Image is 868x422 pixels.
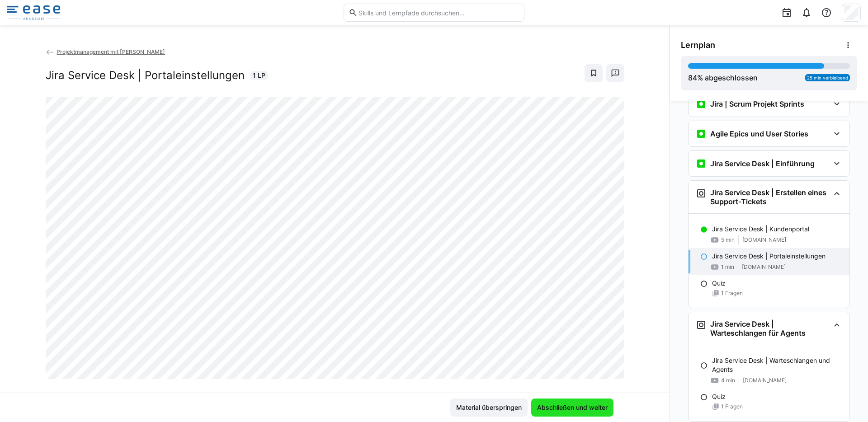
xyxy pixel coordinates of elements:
[531,399,613,417] button: Abschließen und weiter
[721,403,743,410] span: 1 Fragen
[710,129,808,138] h3: Agile Epics und User Stories
[710,159,815,168] h3: Jira Service Desk | Einführung
[721,377,735,384] span: 4 min
[536,403,609,412] span: Abschließen und weiter
[46,48,165,55] a: Projektmanagement mit [PERSON_NAME]
[681,40,715,50] span: Lernplan
[807,75,848,80] span: 25 min verbleibend
[455,403,523,412] span: Material überspringen
[721,290,743,297] span: 1 Fragen
[712,392,726,401] p: Quiz
[712,279,726,288] p: Quiz
[710,188,830,206] h3: Jira Service Desk | Erstellen eines Support-Tickets
[743,377,787,384] span: [DOMAIN_NAME]
[450,399,528,417] button: Material überspringen
[710,99,804,108] h3: Jira | Scrum Projekt Sprints
[253,71,265,80] span: 1 LP
[721,263,734,271] span: 1 min
[742,263,786,271] span: [DOMAIN_NAME]
[57,48,165,55] span: Projektmanagement mit [PERSON_NAME]
[358,9,519,17] input: Skills und Lernpfade durchsuchen…
[688,72,758,83] div: % abgeschlossen
[721,236,735,244] span: 5 min
[710,319,830,338] h3: Jira Service Desk | Warteschlangen für Agents
[46,69,245,82] h2: Jira Service Desk | Portaleinstellungen
[712,225,809,234] p: Jira Service Desk | Kundenportal
[688,73,697,82] span: 84
[712,252,826,261] p: Jira Service Desk | Portaleinstellungen
[742,236,786,244] span: [DOMAIN_NAME]
[712,356,842,374] p: Jira Service Desk | Warteschlangen und Agents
